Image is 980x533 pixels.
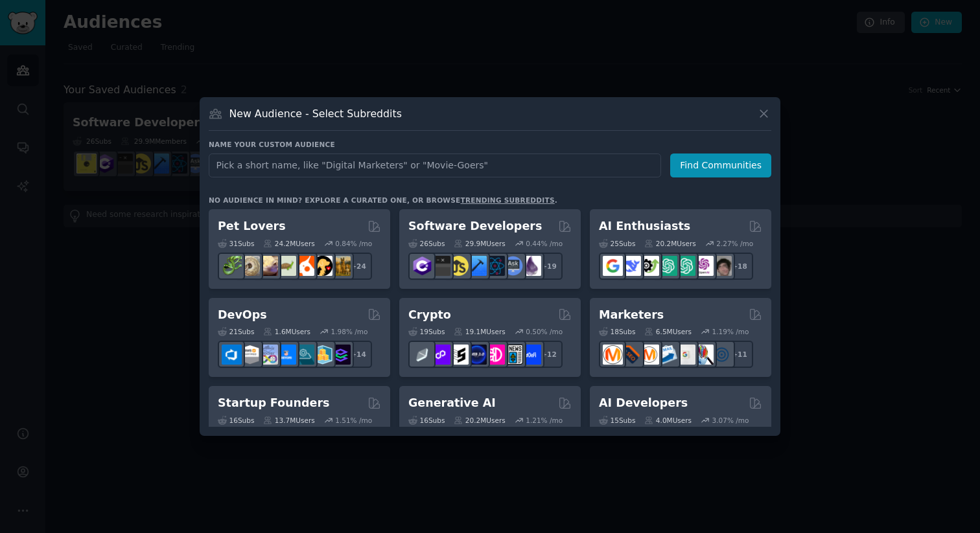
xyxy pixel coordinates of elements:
h2: Pet Lovers [218,218,286,234]
img: web3 [467,345,487,365]
img: AskComputerScience [503,256,523,276]
div: 0.44 % /mo [526,239,563,248]
img: turtle [276,256,296,276]
img: cockatiel [294,256,314,276]
img: Docker_DevOps [258,345,278,365]
img: ethfinance [412,345,432,365]
img: iOSProgramming [467,256,487,276]
img: reactnative [485,256,505,276]
input: Pick a short name, like "Digital Marketers" or "Movie-Goers" [209,153,661,177]
div: 26 Sub s [408,239,445,248]
div: 15 Sub s [599,416,635,425]
img: DeepSeek [621,256,641,276]
img: content_marketing [603,345,623,365]
img: ArtificalIntelligence [712,256,732,276]
h2: Software Developers [408,218,542,234]
div: 20.2M Users [454,416,505,425]
h3: New Audience - Select Subreddits [229,107,402,120]
h2: Generative AI [408,395,496,411]
h2: Startup Founders [218,395,329,411]
div: 20.2M Users [644,239,695,248]
div: 0.50 % /mo [526,327,563,336]
div: 1.51 % /mo [335,416,372,425]
img: 0xPolygon [430,345,450,365]
div: No audience in mind? Explore a curated one, or browse . [209,196,557,205]
div: + 11 [726,341,753,368]
h3: Name your custom audience [209,140,771,149]
h2: DevOps [218,307,267,323]
div: 6.5M Users [644,327,692,336]
img: PlatformEngineers [331,345,351,365]
img: defi_ [521,345,541,365]
img: defiblockchain [485,345,505,365]
img: MarketingResearch [694,345,714,365]
img: OnlineMarketing [712,345,732,365]
img: DevOpsLinks [276,345,296,365]
div: 21 Sub s [218,327,254,336]
img: CryptoNews [503,345,523,365]
img: chatgpt_promptDesign [657,256,677,276]
div: 4.0M Users [644,416,692,425]
h2: AI Developers [599,395,688,411]
div: 2.27 % /mo [716,239,753,248]
h2: Crypto [408,307,451,323]
img: herpetology [222,256,242,276]
img: learnjavascript [449,256,469,276]
img: AskMarketing [639,345,659,365]
div: 1.19 % /mo [712,327,749,336]
img: OpenAIDev [694,256,714,276]
div: 1.98 % /mo [331,327,368,336]
img: dogbreed [331,256,351,276]
h2: Marketers [599,307,664,323]
img: googleads [675,345,695,365]
div: 3.07 % /mo [712,416,749,425]
img: PetAdvice [312,256,332,276]
img: bigseo [621,345,641,365]
div: 16 Sub s [408,416,445,425]
img: Emailmarketing [657,345,677,365]
img: ethstaker [449,345,469,365]
img: leopardgeckos [258,256,278,276]
div: + 24 [345,253,372,280]
img: GoogleGeminiAI [603,256,623,276]
img: csharp [412,256,432,276]
img: software [430,256,450,276]
button: Find Communities [670,153,771,177]
a: trending subreddits [460,196,554,204]
img: azuredevops [222,345,242,365]
div: + 19 [535,253,563,280]
div: 1.6M Users [263,327,310,336]
div: 19.1M Users [454,327,505,336]
img: elixir [521,256,541,276]
img: platformengineering [294,345,314,365]
div: 29.9M Users [454,239,505,248]
div: 13.7M Users [263,416,314,425]
div: 24.2M Users [263,239,314,248]
div: 0.84 % /mo [335,239,372,248]
img: AItoolsCatalog [639,256,659,276]
img: ballpython [240,256,260,276]
div: 1.21 % /mo [526,416,563,425]
img: AWS_Certified_Experts [240,345,260,365]
img: chatgpt_prompts_ [675,256,695,276]
h2: AI Enthusiasts [599,218,690,234]
div: + 14 [345,341,372,368]
div: 25 Sub s [599,239,635,248]
div: 16 Sub s [218,416,254,425]
div: + 18 [726,253,753,280]
div: 19 Sub s [408,327,445,336]
div: 31 Sub s [218,239,254,248]
div: 18 Sub s [599,327,635,336]
img: aws_cdk [312,345,332,365]
div: + 12 [535,341,563,368]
